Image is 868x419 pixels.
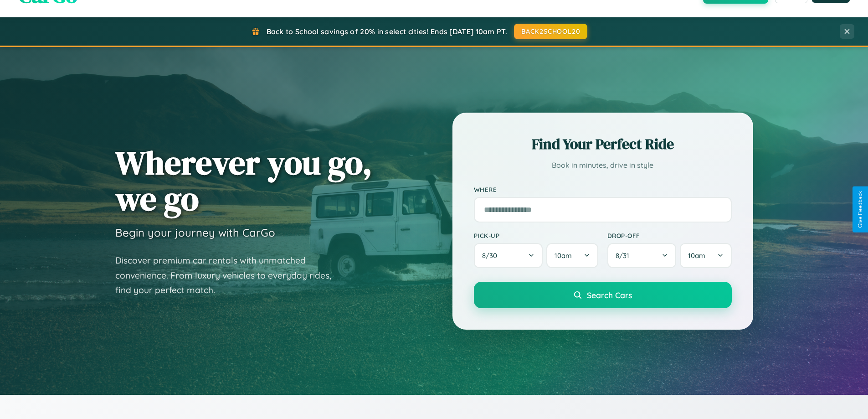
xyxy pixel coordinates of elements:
label: Pick-up [474,232,598,239]
span: 10am [688,251,705,260]
div: Give Feedback [857,191,863,228]
h3: Begin your journey with CarGo [115,226,275,239]
span: 8 / 30 [482,251,502,260]
span: Back to School savings of 20% in select cities! Ends [DATE] 10am PT. [267,27,507,36]
h1: Wherever you go, we go [115,145,372,217]
button: 10am [680,243,731,268]
span: 10am [555,251,572,260]
span: 8 / 31 [616,251,634,260]
button: 8/30 [474,243,543,268]
button: BACK2SCHOOL20 [514,24,587,39]
button: 10am [546,243,598,268]
span: Search Cars [587,290,632,300]
button: 8/31 [607,243,677,268]
h2: Find Your Perfect Ride [474,134,732,154]
label: Where [474,186,732,193]
button: Search Cars [474,282,732,308]
p: Book in minutes, drive in style [474,159,732,172]
label: Drop-off [607,232,732,239]
p: Discover premium car rentals with unmatched convenience. From luxury vehicles to everyday rides, ... [115,253,343,298]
